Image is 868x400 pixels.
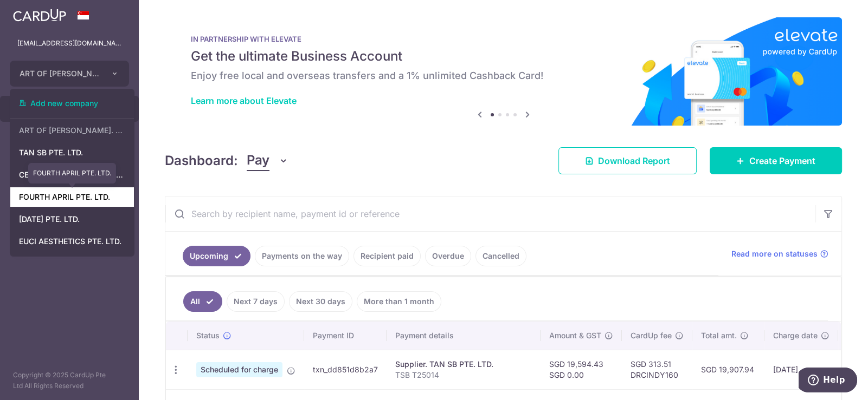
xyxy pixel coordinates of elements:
[10,121,134,140] a: ART OF [PERSON_NAME]. LTD.
[165,196,815,231] input: Search by recipient name, payment id or reference
[357,291,441,312] a: More than 1 month
[24,8,47,17] span: Help
[10,94,134,113] a: Add new company
[247,150,269,171] span: Pay
[20,68,100,79] span: ART OF [PERSON_NAME]. LTD.
[701,330,737,341] span: Total amt.
[304,350,387,389] td: txn_dd851d8b2a7
[749,154,815,167] span: Create Payment
[227,291,285,312] a: Next 7 days
[191,95,297,106] a: Learn more about Elevate
[255,246,349,266] a: Payments on the way
[28,163,116,183] div: FOURTH APRIL PTE. LTD.
[10,89,134,257] ul: ART OF [PERSON_NAME]. LTD.
[387,322,541,350] th: Payment details
[475,246,526,266] a: Cancelled
[799,368,857,395] iframe: Opens a widget where you can find more information
[598,154,670,167] span: Download Report
[10,187,134,207] a: FOURTH APRIL PTE. LTD.
[710,147,842,174] a: Create Payment
[622,350,692,389] td: SGD 313.51 DRCINDY160
[165,17,842,126] img: Renovation banner
[764,350,838,389] td: [DATE]
[10,165,134,185] a: CE MEDICAL AESTHETICS PTE. LTD.
[10,232,134,251] a: EUCI AESTHETICS PTE. LTD.
[304,322,387,350] th: Payment ID
[10,209,134,229] a: [DATE] PTE. LTD.
[165,151,238,171] h4: Dashboard:
[631,330,672,341] span: CardUp fee
[191,48,816,65] h5: Get the ultimate Business Account
[196,330,220,341] span: Status
[17,38,121,49] p: [EMAIL_ADDRESS][DOMAIN_NAME]
[541,350,622,389] td: SGD 19,594.43 SGD 0.00
[731,248,828,259] a: Read more on statuses
[773,330,818,341] span: Charge date
[13,9,66,22] img: CardUp
[731,248,818,259] span: Read more on statuses
[10,143,134,162] a: TAN SB PTE. LTD.
[289,291,352,312] a: Next 30 days
[10,61,129,87] button: ART OF [PERSON_NAME]. LTD.
[549,330,601,341] span: Amount & GST
[183,246,250,266] a: Upcoming
[425,246,471,266] a: Overdue
[395,359,532,370] div: Supplier. TAN SB PTE. LTD.
[558,147,697,174] a: Download Report
[196,362,282,377] span: Scheduled for charge
[191,69,816,82] h6: Enjoy free local and overseas transfers and a 1% unlimited Cashback Card!
[183,291,222,312] a: All
[247,150,288,171] button: Pay
[191,35,816,43] p: IN PARTNERSHIP WITH ELEVATE
[395,370,532,381] p: TSB T25014
[692,350,764,389] td: SGD 19,907.94
[353,246,421,266] a: Recipient paid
